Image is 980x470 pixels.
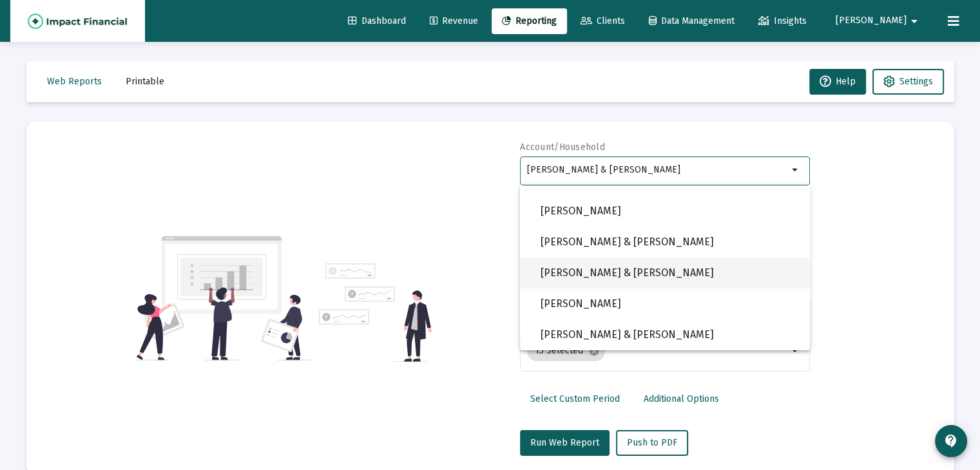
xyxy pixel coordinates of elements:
button: [PERSON_NAME] [820,8,937,33]
span: Clients [581,15,625,26]
mat-icon: contact_support [943,433,959,449]
span: Settings [899,76,933,87]
mat-chip: 15 Selected [527,341,605,361]
span: Select Custom Period [530,393,620,404]
button: Web Reports [37,69,112,95]
a: Data Management [639,8,745,34]
span: [PERSON_NAME] & [PERSON_NAME] [541,227,800,258]
button: Printable [115,69,175,95]
img: reporting [134,234,311,362]
span: Insights [758,15,807,26]
button: Run Web Report [520,430,610,456]
a: Insights [748,8,817,34]
span: [PERSON_NAME] & [PERSON_NAME] [541,319,800,350]
button: Settings [872,69,944,95]
a: Dashboard [338,8,416,34]
a: Clients [570,8,635,34]
span: Data Management [649,15,735,26]
span: [PERSON_NAME] [541,196,800,227]
mat-chip-list: Selection [527,338,788,364]
label: Account/Household [520,142,605,153]
button: Push to PDF [616,430,688,456]
span: Reporting [502,15,557,26]
span: Dashboard [348,15,406,26]
span: Help [820,76,856,87]
span: Additional Options [644,393,719,404]
mat-icon: arrow_drop_down [907,8,922,34]
a: Revenue [419,8,488,34]
span: Push to PDF [627,437,677,448]
span: Run Web Report [530,437,599,448]
span: [PERSON_NAME] [541,288,800,319]
a: Reporting [492,8,567,34]
mat-icon: arrow_drop_down [788,343,803,359]
span: [PERSON_NAME] & [PERSON_NAME] [541,258,800,288]
input: Search or select an account or household [527,165,788,175]
img: reporting-alt [319,263,432,362]
mat-icon: arrow_drop_down [788,162,803,178]
img: Dashboard [20,8,135,34]
mat-icon: cancel [588,345,600,357]
span: [PERSON_NAME] [836,15,907,26]
button: Help [809,69,866,95]
span: Printable [126,76,164,87]
span: Revenue [430,15,478,26]
span: Web Reports [47,76,102,87]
